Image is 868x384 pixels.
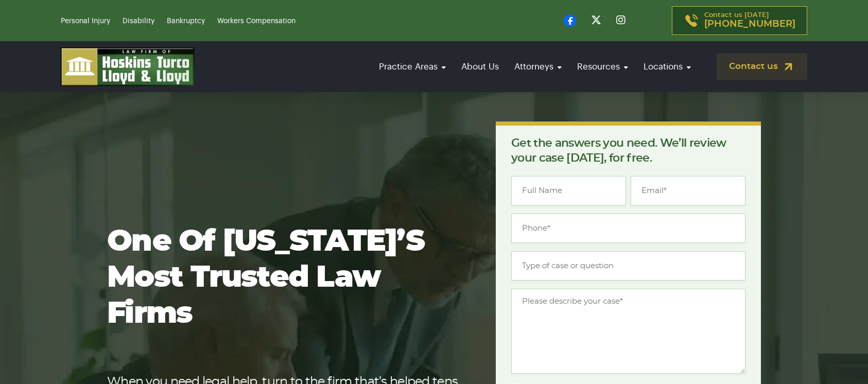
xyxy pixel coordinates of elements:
[631,176,745,205] input: Email*
[61,18,110,25] a: Personal Injury
[167,18,205,25] a: Bankruptcy
[638,52,696,81] a: Locations
[509,52,567,81] a: Attorneys
[123,18,154,25] a: Disability
[672,6,807,35] a: Contact us [DATE][PHONE_NUMBER]
[511,176,626,205] input: Full Name
[217,18,296,25] a: Workers Compensation
[511,214,745,243] input: Phone*
[704,12,795,29] p: Contact us [DATE]
[572,52,633,81] a: Resources
[511,251,745,281] input: Type of case or question
[374,52,451,81] a: Practice Areas
[61,47,195,86] img: logo
[704,19,795,29] span: [PHONE_NUMBER]
[107,224,463,332] h1: One of [US_STATE]’s most trusted law firms
[717,54,807,80] a: Contact us
[511,136,745,166] p: Get the answers you need. We’ll review your case [DATE], for free.
[456,52,504,81] a: About Us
